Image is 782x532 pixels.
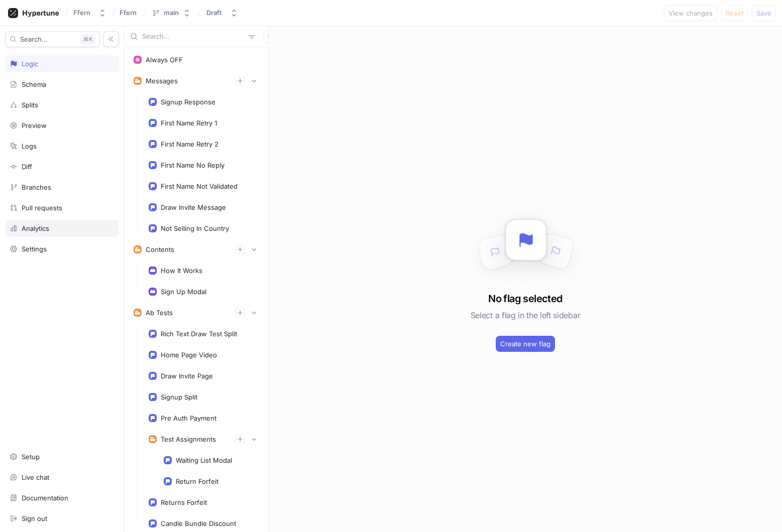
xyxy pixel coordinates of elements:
[752,5,776,21] button: Save
[22,163,32,171] div: Diff
[161,119,217,127] div: First Name Retry 1
[161,98,215,106] div: Signup Response
[161,182,238,190] div: First Name Not Validated
[146,309,173,317] div: Ab Tests
[176,456,232,464] div: Waiting List Modal
[161,203,226,211] div: Draw Invite Message
[161,519,236,527] div: Candle Bundle Discount
[756,10,771,16] span: Save
[161,288,206,296] div: Sign Up Modal
[668,10,713,16] span: View changes
[146,77,178,85] div: Messages
[5,31,100,47] button: Search...K
[20,36,48,42] span: Search...
[161,140,218,148] div: First Name Retry 2
[22,245,47,253] div: Settings
[73,9,90,17] div: Ffern
[500,341,550,347] span: Create new flag
[142,32,244,42] input: Search...
[22,183,51,191] div: Branches
[161,161,225,169] div: First Name No Reply
[146,245,174,253] div: Contents
[161,498,207,506] div: Returns Forfeit
[164,9,179,17] div: main
[120,9,137,16] span: Ffern
[161,224,229,232] div: Not Selling In Country
[726,10,743,16] span: Reset
[161,435,216,443] div: Test Assignments
[202,5,242,21] button: Draft
[22,514,47,522] div: Sign out
[161,267,202,275] div: How It Works
[161,393,197,401] div: Signup Split
[146,56,183,64] div: Always OFF
[161,330,237,338] div: Rich Text Draw Test Split
[496,336,555,352] button: Create new flag
[488,291,562,306] h3: No flag selected
[206,9,222,17] div: Draft
[22,121,47,129] div: Preview
[22,224,49,232] div: Analytics
[22,473,49,481] div: Live chat
[22,101,38,109] div: Splits
[5,489,119,506] a: Documentation
[161,414,216,422] div: Pre Auth Payment
[22,142,37,150] div: Logs
[471,306,580,324] h5: Select a flag in the left sidebar
[22,80,46,88] div: Schema
[22,204,62,212] div: Pull requests
[22,60,38,68] div: Logic
[664,5,717,21] button: View changes
[721,5,748,21] button: Reset
[80,34,95,44] div: K
[22,453,40,461] div: Setup
[176,477,218,485] div: Return Forfeit
[69,5,110,21] button: Ffern
[148,5,195,21] button: main
[161,372,213,380] div: Draw Invite Page
[22,494,68,502] div: Documentation
[161,351,217,359] div: Home Page Video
